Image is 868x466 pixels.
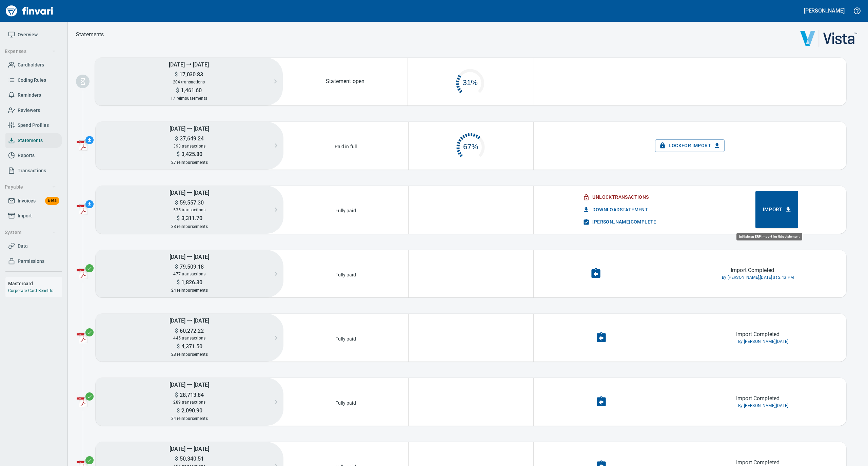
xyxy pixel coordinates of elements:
[77,268,87,279] img: adobe-pdf-icon.png
[173,400,205,405] span: 289 transactions
[5,208,62,224] a: Import
[175,392,178,398] span: $
[177,215,180,221] span: $
[18,106,40,115] span: Reviewers
[95,58,283,71] h5: [DATE] ⭢ [DATE]
[655,139,725,152] button: Lockfor Import
[5,118,62,133] a: Spend Profiles
[5,88,62,103] a: Reminders
[5,148,62,163] a: Reports
[591,328,611,348] button: Undo Import Completion
[180,407,202,414] span: 2,090.90
[96,378,283,426] button: [DATE] ⭢ [DATE]$28,713.84289 transactions$2,090.9034 reimbursements
[409,126,533,165] div: 265 of 393 complete. Click to open reminders.
[175,71,178,78] span: $
[333,397,358,406] p: Fully paid
[18,151,35,160] span: Reports
[581,191,651,203] button: UnlockTransactions
[18,76,46,84] span: Coding Rules
[5,133,62,148] a: Statements
[180,279,202,286] span: 1,826.30
[175,199,178,206] span: $
[4,3,55,19] img: Finvari
[77,140,87,151] img: adobe-pdf-icon.png
[5,27,62,42] a: Overview
[177,151,180,157] span: $
[96,122,283,135] h5: [DATE] ⭢ [DATE]
[96,186,283,199] h5: [DATE] ⭢ [DATE]
[584,193,649,201] span: Unlock Transactions
[96,122,283,170] button: [DATE] ⭢ [DATE]$37,649.24393 transactions$3,425.8027 reimbursements
[333,333,358,342] p: Fully paid
[76,31,104,39] nav: breadcrumb
[96,314,283,362] button: [DATE] ⭢ [DATE]$60,272.22445 transactions$4,371.5028 reimbursements
[76,31,104,39] p: Statements
[96,186,283,234] button: [DATE] ⭢ [DATE]$59,557.30535 transactions$3,311.7038 reimbursements
[176,87,179,94] span: $
[175,135,178,142] span: $
[5,254,62,269] a: Permissions
[8,280,62,287] h6: Mastercard
[409,126,533,165] button: 67%
[408,62,533,101] button: 31%
[96,378,283,391] h5: [DATE] ⭢ [DATE]
[178,71,203,78] span: 17,030.83
[96,250,283,298] button: [DATE] ⭢ [DATE]$79,509.18477 transactions$1,826.3024 reimbursements
[18,31,38,39] span: Overview
[96,442,283,455] h5: [DATE] ⭢ [DATE]
[95,58,283,105] button: [DATE] ⭢ [DATE]$17,030.83204 transactions$1,461.6017 reimbursements
[171,160,208,165] span: 27 reimbursements
[333,269,358,278] p: Fully paid
[18,91,41,99] span: Reminders
[5,228,56,237] span: System
[178,328,204,334] span: 60,272.22
[5,47,56,56] span: Expenses
[173,80,205,84] span: 204 transactions
[584,218,656,226] span: [PERSON_NAME] Complete
[45,197,59,205] span: Beta
[2,45,59,58] button: Expenses
[738,403,788,409] span: By [PERSON_NAME], [DATE]
[581,216,659,228] button: [PERSON_NAME]Complete
[175,264,178,270] span: $
[5,193,62,209] a: InvoicesBeta
[171,96,207,101] span: 17 reimbursements
[18,121,49,130] span: Spend Profiles
[178,455,204,462] span: 50,340.51
[5,57,62,73] a: Cardholders
[180,343,202,350] span: 4,371.50
[175,455,178,462] span: $
[18,61,44,69] span: Cardholders
[800,30,857,47] img: vista.png
[173,208,205,212] span: 535 transactions
[177,343,180,350] span: $
[5,103,62,118] a: Reviewers
[584,206,648,214] span: Download Statement
[755,191,798,228] button: Import
[581,203,651,216] button: DownloadStatement
[178,392,204,398] span: 28,713.84
[5,238,62,254] a: Data
[722,274,794,281] span: By [PERSON_NAME], [DATE] at 2:43 PM
[77,332,87,343] img: adobe-pdf-icon.png
[5,73,62,88] a: Coding Rules
[736,330,780,338] p: Import Completed
[18,212,32,220] span: Import
[175,328,178,334] span: $
[802,5,846,16] button: [PERSON_NAME]
[171,288,208,293] span: 24 reimbursements
[8,288,53,293] a: Corporate Card Benefits
[96,250,283,263] h5: [DATE] ⭢ [DATE]
[333,205,358,214] p: Fully paid
[326,77,364,85] p: Statement open
[77,204,87,215] img: adobe-pdf-icon.png
[177,407,180,414] span: $
[660,141,719,150] span: Lock for Import
[591,392,611,412] button: Undo Import Completion
[173,336,205,341] span: 445 transactions
[18,167,46,175] span: Transactions
[171,224,208,229] span: 38 reimbursements
[171,416,208,421] span: 34 reimbursements
[173,144,205,149] span: 393 transactions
